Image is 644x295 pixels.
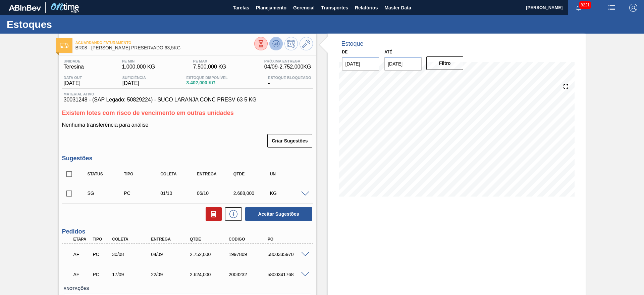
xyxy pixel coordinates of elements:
[86,191,126,196] div: Sugestão Criada
[110,252,154,257] div: 30/08/2025
[75,41,254,45] span: Aguardando Faturamento
[256,4,286,12] span: Planejamento
[227,272,271,277] div: 2003232
[269,37,283,50] button: Atualizar Gráfico
[384,57,422,71] input: dd/mm/yyyy
[341,40,364,47] div: Estoque
[193,59,226,63] span: PE MAX
[110,272,154,277] div: 17/09/2025
[426,56,464,70] button: Filtro
[284,37,298,50] button: Programar Estoque
[60,43,68,48] img: Ícone
[268,172,309,176] div: UN
[64,80,82,86] span: [DATE]
[64,284,311,294] label: Anotações
[266,76,313,86] div: -
[355,4,378,12] span: Relatórios
[122,191,163,196] div: Pedido de Compra
[222,207,242,221] div: Nova sugestão
[268,133,313,148] div: Criar Sugestões
[62,122,313,128] p: Nenhuma transferência para análise
[75,45,254,50] span: BR08 - SUCO LARANJA PRESERVADO 63,5KG
[264,59,311,63] span: Próxima Entrega
[7,20,126,28] h1: Estoques
[188,252,232,257] div: 2.752,000
[293,4,315,12] span: Gerencial
[9,5,41,11] img: TNhmsLtSVTkK8tSr43FrP2fwEKptu5GPRR3wAAAABJRU5ErkJggg==
[608,4,616,12] img: userActions
[64,76,82,80] span: Data out
[321,4,348,12] span: Transportes
[195,172,236,176] div: Entrega
[266,252,310,257] div: 5800335970
[195,191,236,196] div: 06/10/2025
[268,76,311,80] span: Estoque Bloqueado
[64,92,311,96] span: Material ativo
[232,191,272,196] div: 2.688,000
[579,1,591,9] span: 8221
[254,37,268,50] button: Visão Geral dos Estoques
[86,172,126,176] div: Status
[72,267,92,282] div: Aguardando Faturamento
[110,237,154,242] div: Coleta
[91,272,111,277] div: Pedido de Compra
[268,191,309,196] div: KG
[72,237,92,242] div: Etapa
[188,237,232,242] div: Qtde
[62,228,313,235] h3: Pedidos
[300,37,313,50] button: Ir ao Master Data / Geral
[227,252,271,257] div: 1997809
[91,252,111,257] div: Pedido de Compra
[384,4,411,12] span: Master Data
[122,76,146,80] span: Suficiência
[233,4,249,12] span: Tarefas
[629,4,637,12] img: Logout
[186,80,228,85] span: 3.402,000 KG
[122,59,155,63] span: PE MIN
[149,272,193,277] div: 22/09/2025
[202,207,222,221] div: Excluir Sugestões
[149,237,193,242] div: Entrega
[267,134,312,147] button: Criar Sugestões
[64,64,84,70] span: Teresina
[64,59,84,63] span: Unidade
[159,172,199,176] div: Coleta
[266,237,310,242] div: PO
[159,191,199,196] div: 01/10/2025
[122,64,155,70] span: 1.000,000 KG
[342,50,348,54] label: De
[186,76,228,80] span: Estoque Disponível
[384,50,392,54] label: Até
[122,172,163,176] div: Tipo
[232,172,272,176] div: Qtde
[62,110,234,116] span: Existem lotes com risco de vencimento em outras unidades
[266,272,310,277] div: 5800341768
[264,64,311,70] span: 04/09 - 2.752,000 KG
[62,155,313,162] h3: Sugestões
[149,252,193,257] div: 04/09/2025
[568,3,589,12] button: Notificações
[193,64,226,70] span: 7.500,000 KG
[91,237,111,242] div: Tipo
[245,207,312,221] button: Aceitar Sugestões
[73,272,90,277] p: AF
[227,237,271,242] div: Código
[64,97,311,103] span: 30031248 - (SAP Legado: 50829224) - SUCO LARANJA CONC PRESV 63 5 KG
[72,247,92,262] div: Aguardando Faturamento
[73,252,90,257] p: AF
[188,272,232,277] div: 2.624,000
[342,57,379,71] input: dd/mm/yyyy
[242,207,313,221] div: Aceitar Sugestões
[122,80,146,86] span: [DATE]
